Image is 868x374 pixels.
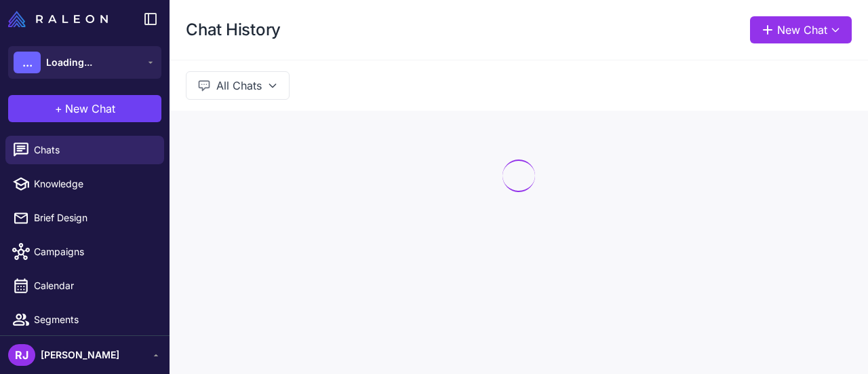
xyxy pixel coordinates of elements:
span: Calendar [34,278,153,293]
a: Knowledge [5,170,164,198]
span: [PERSON_NAME] [41,348,119,362]
span: + [55,100,62,117]
img: Raleon Logo [8,11,108,27]
a: Brief Design [5,204,164,232]
button: +New Chat [8,95,161,122]
span: New Chat [65,100,115,117]
span: Knowledge [34,176,153,191]
a: Raleon Logo [8,11,113,27]
span: Campaigns [34,244,153,259]
a: Segments [5,305,164,334]
a: Calendar [5,272,164,300]
span: Segments [34,312,153,327]
button: New Chat [750,16,852,43]
a: Chats [5,136,164,164]
h1: Chat History [186,19,281,41]
div: ... [14,52,41,73]
a: Campaigns [5,238,164,266]
div: RJ [8,344,35,366]
span: Chats [34,143,153,157]
button: All Chats [186,71,290,100]
span: Loading... [46,55,92,70]
button: ...Loading... [8,46,161,79]
span: Brief Design [34,210,153,225]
